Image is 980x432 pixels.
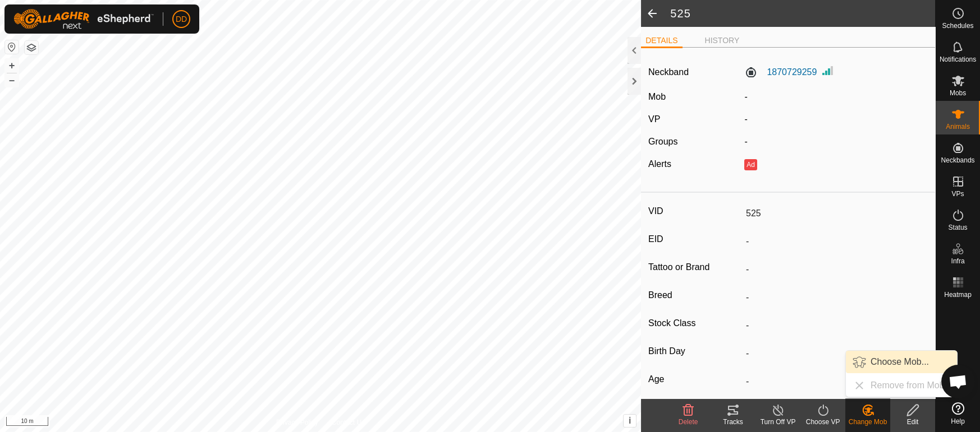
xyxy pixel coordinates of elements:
[744,159,757,170] button: Ad
[740,135,932,148] div: -
[25,41,38,54] button: Map Layers
[951,418,965,425] span: Help
[940,56,976,63] span: Notifications
[624,415,636,427] button: i
[648,372,741,387] label: Age
[648,232,741,247] label: EID
[942,22,973,29] span: Schedules
[670,7,935,20] h2: 525
[648,204,741,219] label: VID
[5,59,19,72] button: +
[276,417,318,428] a: Privacy Policy
[679,418,698,426] span: Delete
[5,73,19,87] button: –
[648,92,666,101] label: Mob
[648,316,741,331] label: Stock Class
[648,66,689,79] label: Neckband
[648,114,660,124] label: VP
[700,35,744,47] li: HISTORY
[5,40,19,54] button: Reset Map
[332,417,365,428] a: Contact Us
[648,344,741,359] label: Birth Day
[948,224,967,231] span: Status
[641,35,682,48] li: DETAILS
[941,157,974,164] span: Neckbands
[711,417,755,427] div: Tracks
[744,92,747,101] span: -
[629,416,631,425] span: i
[944,291,972,298] span: Heatmap
[821,64,835,77] img: Signal strength
[800,417,845,427] div: Choose VP
[871,355,929,369] span: Choose Mob...
[648,137,677,146] label: Groups
[936,398,980,429] a: Help
[946,123,970,130] span: Animals
[744,66,817,79] label: 1870729259
[890,417,935,427] div: Edit
[13,9,154,29] img: Gallagher Logo
[755,417,800,427] div: Turn Off VP
[941,365,975,398] div: Open chat
[648,288,741,303] label: Breed
[648,260,741,275] label: Tattoo or Brand
[648,159,671,169] label: Alerts
[950,90,966,96] span: Mobs
[951,191,964,197] span: VPs
[951,258,964,264] span: Infra
[744,114,747,124] app-display-virtual-paddock-transition: -
[845,417,890,427] div: Change Mob
[176,13,187,25] span: DD
[846,351,957,373] li: Choose Mob...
